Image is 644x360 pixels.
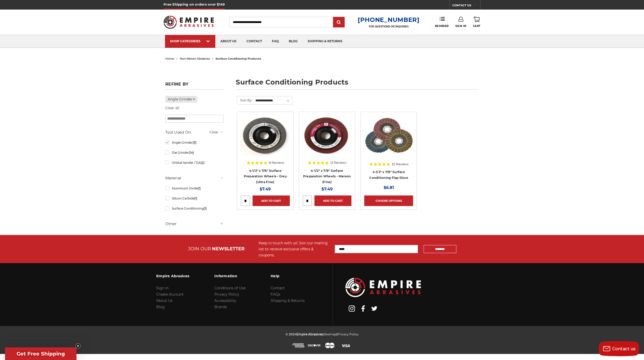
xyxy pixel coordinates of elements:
h5: Tool Used On [165,129,224,135]
img: Maroon Surface Prep Disc [303,115,351,156]
a: Privacy Policy [214,292,239,297]
span: Reorder [435,24,449,28]
a: faq [267,35,284,48]
span: Sign In [455,24,466,28]
a: Reorder [435,17,449,27]
a: blog [284,35,303,48]
h5: Other [165,221,224,227]
h3: Empire Abrasives [156,271,189,281]
span: (14) [189,151,194,154]
a: Gray Surface Prep Disc [241,115,290,180]
select: Sort By: [255,97,292,104]
a: Sign In [156,286,169,290]
span: $7.49 [260,187,271,191]
span: (1) [204,207,207,210]
a: Add to Cart [314,195,351,206]
a: Silicon Carbide [165,194,224,203]
p: FOR QUESTIONS OR INQUIRIES [358,25,420,28]
a: Privacy Policy [337,332,359,336]
a: Angle Grinder [165,138,224,147]
h1: surface conditioning products [236,79,479,90]
a: Shipping & Returns [271,298,305,303]
span: Empire Abrasives [296,332,323,336]
a: Blog [156,305,165,309]
a: Surface Conditioning [165,204,224,213]
span: NEWSLETTER [212,246,245,252]
span: JOIN OUR [188,246,211,252]
a: [PHONE_NUMBER] [358,16,420,23]
span: $6.81 [384,185,394,190]
a: 4-1/2" x 7/8" Surface Preparation Wheels - Maroon (Fine) [303,169,351,184]
a: Aluminum Oxide [165,184,224,193]
div: Keep in touch with us! Join our mailing list to receive exclusive offers & coupons. [259,240,330,258]
span: (1) [194,196,197,200]
span: Cart [473,24,480,28]
a: shipping & returns [303,35,347,48]
img: Empire Abrasives Logo Image [345,278,421,297]
a: Contact [271,286,285,290]
a: Cart [473,17,480,28]
a: contact [242,35,267,48]
button: Contact us [599,341,639,356]
a: Sitemap [324,332,336,336]
a: Angle Grinder [165,96,197,103]
h5: Refine by [165,82,224,90]
a: About Us [156,298,173,303]
a: Scotch brite flap discs [364,115,413,180]
label: Sort By: [237,96,252,104]
a: Clear all [165,106,179,110]
a: Conditions of Use [214,286,246,290]
span: Contact us [612,346,636,351]
a: Add to Cart [253,195,290,206]
a: about us [215,35,242,48]
a: FAQs [271,292,280,297]
a: Brands [214,305,227,309]
button: Close teaser [75,343,80,348]
a: non-woven abrasives [180,57,210,60]
span: Get Free Shipping [17,351,65,357]
img: Gray Surface Prep Disc [241,115,290,156]
span: surface conditioning products [216,57,261,60]
a: Orbital Sander / DA [165,158,224,167]
span: (3) [193,141,196,144]
h3: Help [271,271,305,281]
a: Accessibility [214,298,236,303]
a: 4-1/2" x 7/8" Surface Preparation Wheels - Grey (Ultra Fine) [244,169,287,184]
h3: Information [214,271,246,281]
a: Create Account [156,292,184,297]
a: Maroon Surface Prep Disc [303,115,351,180]
a: Clear [210,130,219,134]
a: home [165,57,174,60]
h5: Material [165,175,224,181]
div: Get Free ShippingClose teaser [5,347,76,360]
span: (1) [198,186,201,190]
span: $7.49 [321,187,333,191]
div: SHOP CATEGORIES [170,39,210,43]
a: Die Grinder [165,148,224,157]
img: Scotch brite flap discs [364,115,413,156]
img: Empire Abrasives [164,12,214,32]
span: (2) [201,161,205,165]
p: © 2024 | | [286,331,359,337]
a: CONTACT US [452,3,480,10]
a: Choose Options [364,195,413,206]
